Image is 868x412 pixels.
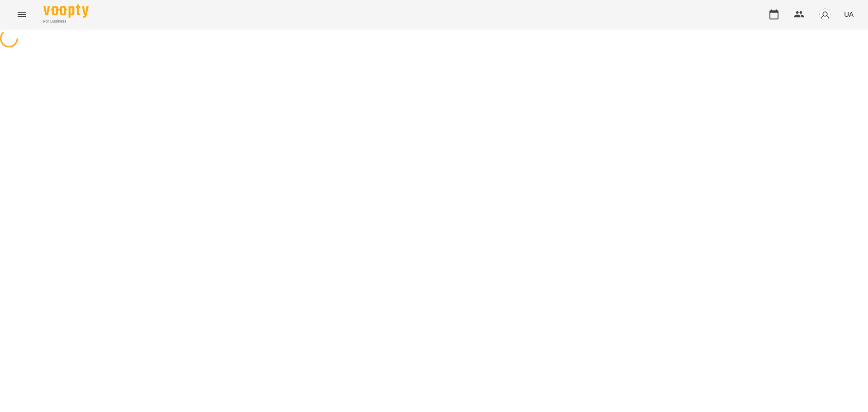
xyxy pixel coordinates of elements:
[819,8,831,21] img: avatar_s.png
[11,4,33,25] button: Menu
[43,19,89,24] span: For Business
[840,6,857,23] button: UA
[844,9,854,19] span: UA
[43,5,89,18] img: Voopty Logo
